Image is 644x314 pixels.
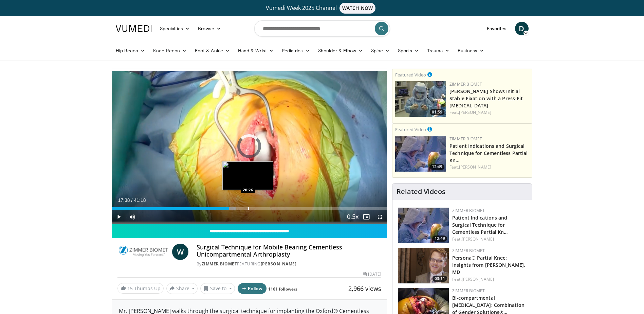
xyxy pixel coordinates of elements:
a: Hand & Wrist [234,44,278,57]
button: Mute [126,210,139,224]
button: Enable picture-in-picture mode [360,210,373,224]
img: image.jpeg [222,161,273,190]
img: 6bc46ad6-b634-4876-a934-24d4e08d5fac.150x105_q85_crop-smart_upscale.jpg [395,81,446,117]
button: Follow [238,283,267,294]
img: VuMedi Logo [116,25,152,32]
a: Zimmer Biomet [202,261,237,267]
span: 2,966 views [348,284,381,293]
button: Fullscreen [373,210,387,224]
div: Feat. [449,164,529,170]
a: Business [454,44,488,57]
a: Specialties [156,22,194,35]
div: Feat. [452,276,527,282]
a: Foot & Ankle [191,44,234,57]
button: Share [166,283,198,294]
a: Hip Recon [112,44,149,57]
a: Trauma [423,44,454,57]
h4: Related Videos [397,188,445,196]
button: Play [112,210,126,224]
img: Zimmer Biomet [117,244,169,260]
a: Shoulder & Elbow [314,44,367,57]
a: 01:59 [395,81,446,117]
div: Feat. [449,109,529,116]
button: Save to [200,283,235,294]
a: Zimmer Biomet [452,288,485,294]
a: 12:49 [395,136,446,172]
span: WATCH NOW [339,3,375,14]
img: f87a5073-b7d4-4925-9e52-a0028613b997.png.150x105_q85_crop-smart_upscale.png [398,248,449,283]
a: [PERSON_NAME] [459,164,491,170]
small: Featured Video [395,72,426,78]
img: 2c28c705-9b27-4f8d-ae69-2594b16edd0d.150x105_q85_crop-smart_upscale.jpg [398,208,449,243]
a: [PERSON_NAME] Shows Initial Stable Fixation with a Press-Fit [MEDICAL_DATA] [449,88,523,109]
a: Pediatrics [278,44,314,57]
a: [PERSON_NAME] [261,261,297,267]
span: 15 [127,285,133,292]
a: Sports [394,44,423,57]
a: 12:49 [398,208,449,243]
a: [PERSON_NAME] [462,236,494,242]
a: Spine [367,44,394,57]
span: 03:11 [433,276,447,282]
a: Zimmer Biomet [449,136,482,142]
a: Patient Indications and Surgical Technique for Cementless Partial Kn… [449,143,528,163]
span: 01:59 [430,109,444,115]
a: Patient Indications and Surgical Technique for Cementless Partial Kn… [452,214,508,235]
div: By FEATURING [197,261,381,267]
input: Search topics, interventions [254,20,390,37]
span: 12:49 [430,164,444,170]
a: Persona® Partial Knee: Insights from [PERSON_NAME], MD [452,255,525,275]
a: [PERSON_NAME] [459,109,491,115]
a: 03:11 [398,248,449,283]
a: Zimmer Biomet [452,248,485,254]
a: Favorites [483,22,511,35]
a: 15 Thumbs Up [117,283,164,294]
video-js: Video Player [112,69,387,224]
a: 1161 followers [268,286,297,292]
h4: Surgical Technique for Mobile Bearing Cementless Unicompartmental Arthroplasty [197,244,381,258]
a: Knee Recon [149,44,191,57]
span: 17:38 [118,197,130,203]
a: D [515,22,529,35]
div: [DATE] [363,271,381,277]
span: / [131,197,133,203]
a: Vumedi Week 2025 ChannelWATCH NOW [117,3,528,14]
a: Browse [194,22,225,35]
a: Zimmer Biomet [452,208,485,213]
button: Playback Rate [346,210,360,224]
img: 2c28c705-9b27-4f8d-ae69-2594b16edd0d.150x105_q85_crop-smart_upscale.jpg [395,136,446,172]
div: Progress Bar [112,207,387,210]
div: Feat. [452,236,527,242]
a: Zimmer Biomet [449,81,482,87]
span: 41:18 [134,197,146,203]
span: 12:49 [433,235,447,242]
a: W [172,244,188,260]
small: Featured Video [395,126,426,133]
a: [PERSON_NAME] [462,276,494,282]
